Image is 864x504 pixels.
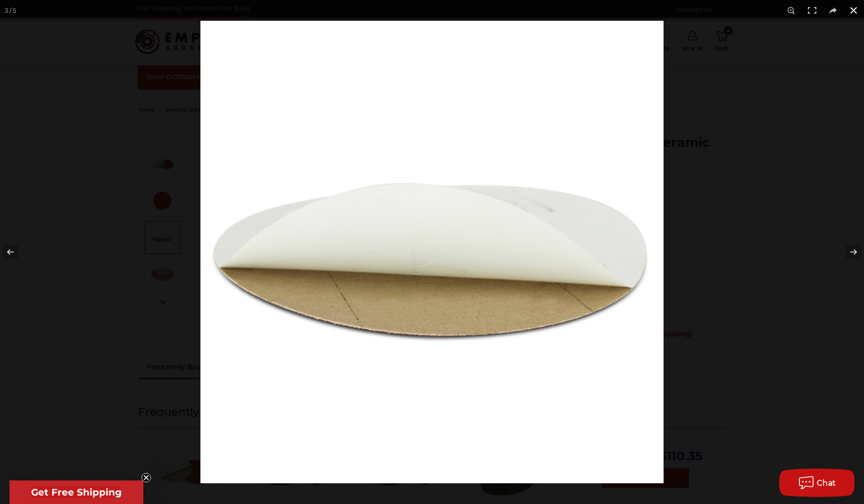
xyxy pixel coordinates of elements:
div: Get Free ShippingClose teaser [9,480,143,504]
span: Chat [817,479,836,488]
img: Peel_and_Stick_Sanding_Disc__61942.1598380076.jpg [200,21,664,483]
button: Close teaser [141,473,151,482]
span: Get Free Shipping [31,487,122,498]
button: Chat [779,469,855,497]
button: Next (arrow right) [831,228,864,276]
